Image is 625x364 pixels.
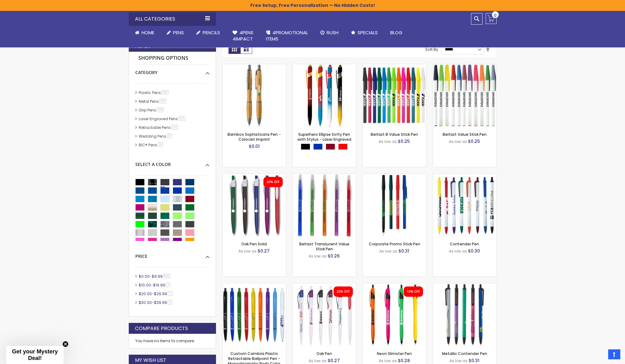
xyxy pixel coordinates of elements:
a: Belfast Value Stick Pen [443,132,487,137]
span: 183 [157,107,164,112]
img: Contender Pen [433,174,496,237]
strong: My Wish List [135,357,166,364]
a: $10.00-$19.993 [137,282,173,288]
a: Top [608,349,620,359]
div: Category [135,65,209,76]
a: Contender Pen [450,241,479,247]
div: 20% OFF [337,290,350,294]
a: 0 [486,13,497,24]
span: 16 [158,142,163,147]
a: Belfast B Value Stick Pen [363,64,426,69]
a: Plastic Pens286 [137,90,171,95]
a: Belfast B Value Stick Pen [371,132,418,137]
a: Specials [345,26,384,40]
span: Rush [327,29,339,36]
strong: Grid [228,44,240,54]
a: Superhero Ellipse Softy Pen with Stylus - Laser Engraved [297,132,351,142]
a: Laser Engraved Pens101 [137,116,188,121]
span: As low as [309,358,327,363]
a: Superhero Ellipse Softy Pen with Stylus - Laser Engraved [293,64,356,69]
a: Corporate Promo Stick Pen [369,241,420,247]
a: Blog [384,26,409,40]
a: Metallic Contender Pen [442,351,487,356]
span: 101 [178,116,185,121]
a: 4Pens4impact [226,26,260,46]
span: $30.00 [139,300,152,305]
strong: Shopping Options [135,52,209,65]
span: $10.00 [139,282,151,288]
span: $0.28 [398,357,410,364]
span: $39.99 [154,300,167,305]
span: $0.25 [468,138,480,144]
span: As low as [309,253,327,259]
a: Bamboo Sophisticate Pen - ColorJet Imprint [223,64,286,69]
a: Corporate Promo Stick Pen [363,173,426,179]
img: Belfast Translucent Value Stick Pen [293,174,356,237]
span: 4Pens 4impact [233,29,253,42]
span: 286 [161,90,169,95]
span: 0 [494,12,497,18]
span: 4PROMOTIONAL ITEMS [266,29,308,42]
img: Belfast B Value Stick Pen [363,64,426,127]
span: As low as [450,358,468,363]
a: 4PROMOTIONALITEMS [260,26,314,46]
a: Neon Slimster Pen [377,351,412,356]
span: As low as [379,139,397,144]
a: Belfast Translucent Value Stick Pen [293,173,356,179]
img: Metallic Contender Pen [433,283,496,347]
span: 3 [168,300,172,305]
span: As low as [238,248,257,254]
span: $0.01 [249,143,260,149]
div: You have no items to compare. [129,334,216,348]
a: Contender Pen [433,173,496,179]
a: BIC® Pens16 [137,142,165,148]
span: $9.99 [152,274,163,279]
div: Red [338,144,348,150]
span: $19.99 [153,282,165,288]
a: Custom Cambria Plastic Retractable Ballpoint Pen - Monochromatic Body Color [223,283,286,288]
img: Custom Cambria Plastic Retractable Ballpoint Pen - Monochromatic Body Color [223,283,286,347]
img: Corporate Promo Stick Pen [363,174,426,237]
a: Oak Pen Solid [241,241,267,247]
img: Superhero Ellipse Softy Pen with Stylus - Laser Engraved [293,64,356,127]
a: Metallic Contender Pen [433,283,496,288]
a: Retractable Pens231 [137,125,180,130]
img: Belfast Value Stick Pen [433,64,496,127]
span: Pens [173,29,184,36]
a: Neon Slimster Pen [363,283,426,288]
img: Bamboo Sophisticate Pen - ColorJet Imprint [223,64,286,127]
span: $0.27 [257,248,270,254]
img: Oak Pen Solid [223,174,286,237]
span: $20.00 [139,291,152,296]
a: Oak Pen [293,283,356,288]
a: Home [129,26,161,40]
div: Burgundy [326,144,335,150]
a: Pencils [190,26,226,40]
div: Blue [313,144,323,150]
span: As low as [449,139,467,144]
span: 3 [166,282,171,287]
button: Close teaser [62,341,69,347]
span: Get your Mystery Deal! [12,348,58,361]
a: Grip Pens183 [137,107,166,113]
div: 10% OFF [407,290,420,294]
span: $0.27 [328,357,340,364]
span: Specials [358,29,378,36]
span: $29.99 [154,291,167,296]
span: 560 [163,274,171,278]
a: $30.00-$39.993 [137,300,175,305]
span: As low as [379,248,397,254]
label: Sort By [425,46,438,52]
div: Black [301,144,310,150]
a: Oak Pen [316,351,332,356]
span: 7 [168,291,172,296]
img: Oak Pen [293,283,356,347]
span: As low as [379,358,397,363]
a: Bamboo Sophisticate Pen - ColorJet Imprint [228,132,281,142]
div: Select A Color [135,157,209,168]
span: As low as [449,248,467,254]
a: Pens [161,26,190,40]
div: Price [135,249,209,259]
span: $0.30 [468,248,480,254]
strong: Filter [135,43,150,50]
